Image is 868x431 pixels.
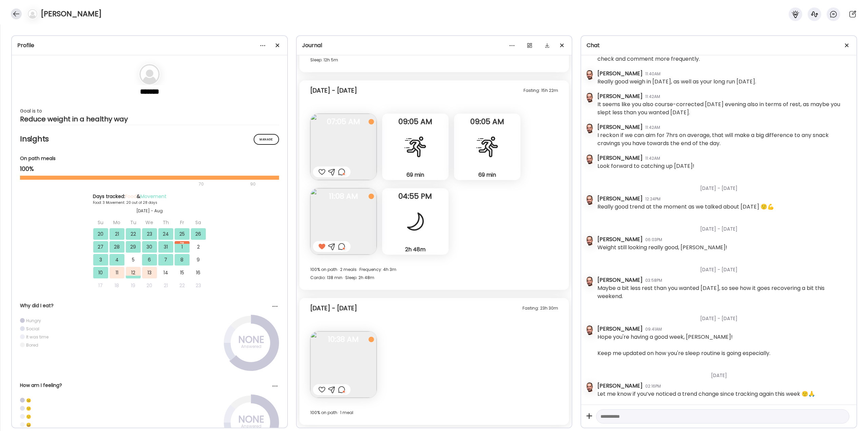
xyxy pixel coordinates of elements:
[158,241,173,253] div: 31
[93,208,206,214] div: [DATE] - Aug
[585,277,594,286] img: avatars%2FZd2Pxa7mUbMsPDA0QQVX6D5ouaC3
[585,70,594,80] img: avatars%2FZd2Pxa7mUbMsPDA0QQVX6D5ouaC3
[126,267,141,278] div: 12
[191,241,206,253] div: 2
[93,228,108,240] div: 20
[191,228,206,240] div: 26
[93,193,206,200] div: Days tracked: &
[454,119,520,125] span: 09:05 AM
[597,243,727,252] div: Weight still looking really good, [PERSON_NAME]!
[93,241,108,253] div: 27
[597,390,815,398] div: Let me know if you’ve noticed a trend change since tracking again this week 🙂🙏
[597,195,643,203] div: [PERSON_NAME]
[126,241,141,253] div: 29
[234,415,268,424] div: NONE
[645,196,660,202] div: 12:24PM
[310,86,357,95] div: [DATE] - [DATE]
[524,86,558,95] div: Fasting: 15h 22m
[597,325,643,333] div: [PERSON_NAME]
[158,217,173,228] div: Th
[645,326,662,332] div: 09:41AM
[93,217,108,228] div: Su
[140,193,166,200] span: Movement
[597,258,851,276] div: [DATE] - [DATE]
[110,254,124,266] div: 4
[645,237,662,243] div: 06:03PM
[125,193,137,200] span: Food
[645,155,660,161] div: 11:42AM
[585,236,594,246] img: avatars%2FZd2Pxa7mUbMsPDA0QQVX6D5ouaC3
[597,276,643,284] div: [PERSON_NAME]
[191,280,206,291] div: 23
[93,254,108,266] div: 3
[597,123,643,131] div: [PERSON_NAME]
[191,217,206,228] div: Sa
[26,318,41,324] div: Hungry
[175,241,190,244] div: Aug
[93,200,206,205] div: Food: 3 Movement: 20 out of 28 days
[302,41,567,50] div: Journal
[191,254,206,266] div: 9
[597,382,643,390] div: [PERSON_NAME]
[158,280,173,291] div: 21
[110,267,124,278] div: 11
[126,217,141,228] div: Tu
[20,107,279,115] div: Goal is to
[585,124,594,133] img: avatars%2FZd2Pxa7mUbMsPDA0QQVX6D5ouaC3
[93,280,108,291] div: 17
[645,124,660,131] div: 11:42AM
[142,280,157,291] div: 20
[26,406,31,411] div: 😕
[110,228,124,240] div: 21
[310,119,377,125] span: 07:05 AM
[310,114,377,180] img: images%2FflEIjWeSb8ZGtLJO4JPNydGjhoE2%2FSnCMxl39zHpoS26dAqZN%2FxjKs4YIqOa6wuR5j5Odv_240
[310,409,558,417] div: 100% on path · 1 meal
[41,8,102,19] h4: [PERSON_NAME]
[310,336,377,342] span: 10:38 AM
[17,41,282,50] div: Profile
[20,302,279,309] div: Why did I eat?
[597,217,851,235] div: [DATE] - [DATE]
[645,383,661,389] div: 02:16PM
[26,414,31,419] div: 🙂
[158,254,173,266] div: 7
[382,119,449,125] span: 09:05 AM
[597,70,643,78] div: [PERSON_NAME]
[254,134,279,145] div: Manage
[234,336,268,344] div: NONE
[175,241,190,253] div: 1
[191,267,206,278] div: 16
[597,177,851,195] div: [DATE] - [DATE]
[139,64,160,84] img: bg-avatar-default.svg
[310,48,558,64] div: 100% on path · 2 meals · Frequency: 3h 22m Sleep: 12h 5m
[20,382,279,389] div: How am I feeling?
[385,246,446,253] div: 2h 48m
[585,155,594,164] img: avatars%2FZd2Pxa7mUbMsPDA0QQVX6D5ouaC3
[110,217,124,228] div: Mo
[585,326,594,335] img: avatars%2FZd2Pxa7mUbMsPDA0QQVX6D5ouaC3
[597,154,643,162] div: [PERSON_NAME]
[126,254,141,266] div: 5
[310,193,377,199] span: 11:08 AM
[20,134,279,144] h2: Insights
[175,267,190,278] div: 15
[250,180,256,188] div: 90
[597,78,756,86] div: Really good weigh in [DATE], as well as your long run [DATE].
[126,280,141,291] div: 19
[110,280,124,291] div: 18
[597,131,851,148] div: I reckon if we can aim for 7hrs on average, that will make a big difference to any snack cravings...
[26,422,31,428] div: 😀
[26,326,39,332] div: Social
[20,115,279,123] div: Reduce weight in a healthy way
[26,334,48,340] div: It was time
[175,217,190,228] div: Fr
[597,100,851,117] div: It seems like you also course-corrected [DATE] evening also in terms of rest, as maybe you slept ...
[382,193,449,199] span: 04:55 PM
[142,254,157,266] div: 6
[158,267,173,278] div: 14
[385,171,446,178] div: 69 min
[175,280,190,291] div: 22
[20,165,279,173] div: 100%
[175,228,190,240] div: 25
[93,267,108,278] div: 10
